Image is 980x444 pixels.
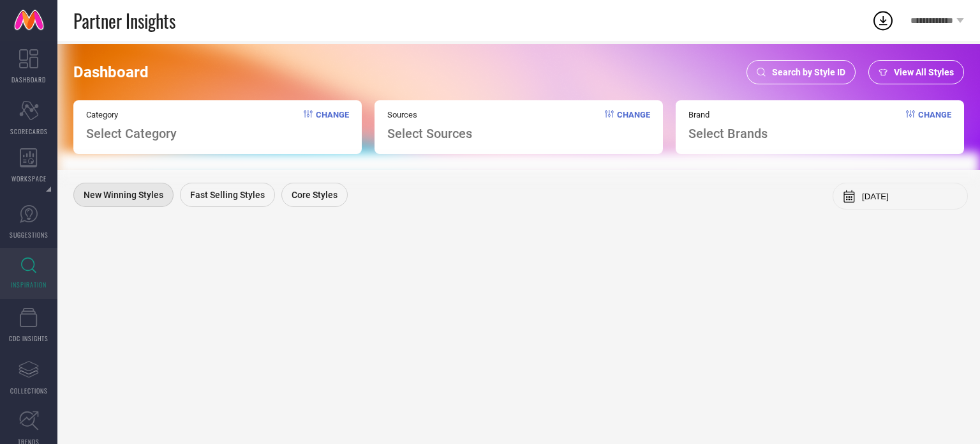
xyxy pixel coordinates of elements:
[872,9,895,32] div: Open download list
[292,190,338,200] span: Core Styles
[84,190,163,200] span: New Winning Styles
[10,126,48,136] span: SCORECARDS
[9,333,48,343] span: CDC INSIGHTS
[190,190,265,200] span: Fast Selling Styles
[688,126,768,141] span: Select Brands
[86,110,177,119] span: Category
[772,67,845,77] span: Search by Style ID
[73,63,149,81] span: Dashboard
[10,230,48,240] span: SUGGESTIONS
[11,280,47,289] span: INSPIRATION
[387,110,472,119] span: Sources
[10,386,48,395] span: COLLECTIONS
[617,110,650,141] span: Change
[918,110,951,141] span: Change
[73,8,175,34] span: Partner Insights
[11,75,46,84] span: DASHBOARD
[11,174,47,183] span: WORKSPACE
[894,67,954,77] span: View All Styles
[862,192,958,201] input: Select month
[316,110,349,141] span: Change
[387,126,472,141] span: Select Sources
[86,126,177,141] span: Select Category
[688,110,768,119] span: Brand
